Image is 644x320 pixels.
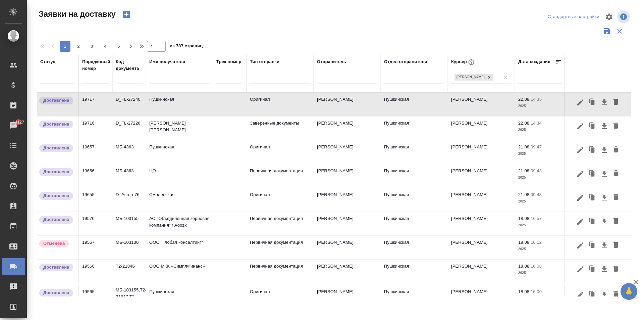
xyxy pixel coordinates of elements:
[170,42,203,52] span: из 787 страниц
[43,121,69,128] p: Доставлена
[586,191,599,204] button: Клонировать
[448,188,515,212] td: [PERSON_NAME]
[586,120,599,133] button: Клонировать
[43,97,69,104] p: Доставлена
[112,260,146,283] td: Т2-21846
[599,239,610,252] button: Скачать
[610,168,622,180] button: Удалить
[518,216,531,221] p: 18.08,
[314,140,381,164] td: [PERSON_NAME]
[79,188,112,212] td: 19655
[247,117,314,140] td: Заверенные документы
[531,97,542,102] p: 14:35
[610,120,622,133] button: Удалить
[575,168,586,180] button: Редактировать
[448,285,515,309] td: [PERSON_NAME]
[247,140,314,164] td: Оригинал
[79,140,112,164] td: 19657
[314,236,381,259] td: [PERSON_NAME]
[247,212,314,235] td: Первичная документация
[586,239,599,252] button: Клонировать
[37,9,116,19] span: Заявки на доставку
[247,260,314,283] td: Первичная документация
[112,117,146,140] td: D_FL-27226
[146,285,213,309] td: Пушкинская
[610,288,622,301] button: Удалить
[586,288,599,301] button: Клонировать
[112,283,146,310] td: МБ-103155,Т2-21847,Т2-21848
[381,285,448,309] td: Пушкинская
[314,212,381,235] td: [PERSON_NAME]
[610,191,622,204] button: Удалить
[314,117,381,140] td: [PERSON_NAME]
[518,127,562,133] p: 2025
[546,12,601,22] div: split button
[518,192,531,197] p: 21.08,
[586,263,599,276] button: Клонировать
[113,41,124,52] button: 5
[43,216,69,223] p: Доставлена
[518,295,562,302] p: 2025
[575,288,586,301] button: Редактировать
[317,58,346,65] div: Отправитель
[575,263,586,276] button: Редактировать
[531,192,542,197] p: 09:43
[113,43,124,50] span: 5
[518,144,531,149] p: 21.08,
[381,212,448,235] td: Пушкинская
[112,188,146,212] td: D_Acron-76
[146,140,213,164] td: Пушкинская
[613,25,626,38] button: Сбросить фильтры
[448,140,515,164] td: [PERSON_NAME]
[575,144,586,156] button: Редактировать
[518,289,531,294] p: 18.08,
[43,192,69,199] p: Доставлена
[448,164,515,188] td: [PERSON_NAME]
[518,168,531,173] p: 21.08,
[601,9,617,25] span: Настроить таблицу
[381,188,448,212] td: Пушкинская
[599,168,610,180] button: Скачать
[112,93,146,116] td: D_FL-27240
[39,144,75,153] div: Документы доставлены, фактическая дата доставки проставиться автоматически
[146,164,213,188] td: ЦО
[314,285,381,309] td: [PERSON_NAME]
[79,236,112,259] td: 19567
[575,96,586,109] button: Редактировать
[454,73,494,82] div: Балакирева Арина
[250,58,279,65] div: Тип отправки
[146,188,213,212] td: Смоленская
[247,285,314,309] td: Оригинал
[216,58,241,65] div: Трек номер
[39,96,75,105] div: Документы доставлены, фактическая дата доставки проставиться автоматически
[381,93,448,116] td: Пушкинская
[39,239,75,248] div: Доставка отменилась по объективным причинам
[600,25,613,38] button: Сохранить фильтры
[79,260,112,283] td: 19566
[518,246,562,253] p: 2025
[9,119,28,126] span: 14127
[448,93,515,116] td: [PERSON_NAME]
[39,288,75,298] div: Документы доставлены, фактическая дата доставки проставиться автоматически
[39,215,75,224] div: Документы доставлены, фактическая дата доставки проставиться автоматически
[146,212,213,235] td: АО "Объединенная зерновая компания" / Aoozk
[518,121,531,126] p: 22.08,
[118,9,135,20] button: Создать
[146,236,213,259] td: ООО "Глобал консалтинг"
[575,191,586,204] button: Редактировать
[247,236,314,259] td: Первичная документация
[247,164,314,188] td: Первичная документация
[586,144,599,156] button: Клонировать
[448,236,515,259] td: [PERSON_NAME]
[518,270,562,276] p: 2025
[100,41,111,52] button: 4
[448,117,515,140] td: [PERSON_NAME]
[82,58,110,72] div: Порядковый номер
[73,41,84,52] button: 2
[531,144,542,149] p: 09:47
[43,264,69,271] p: Доставлена
[39,191,75,200] div: Документы доставлены, фактическая дата доставки проставиться автоматически
[100,43,111,50] span: 4
[610,263,622,276] button: Удалить
[586,96,599,109] button: Клонировать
